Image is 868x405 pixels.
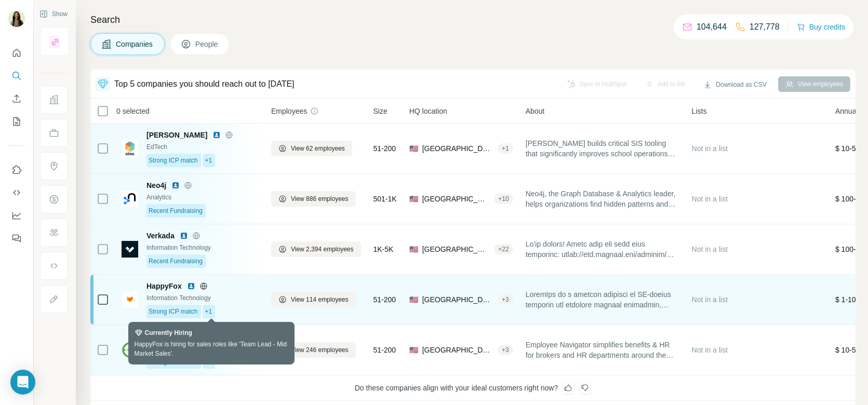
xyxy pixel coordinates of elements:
[422,345,493,355] span: [GEOGRAPHIC_DATA], [US_STATE]
[149,206,203,215] span: Recent Fundraising
[271,191,356,207] button: View 886 employees
[692,144,728,153] span: Not in a list
[835,346,866,354] span: $ 10-50M
[422,143,493,154] span: [GEOGRAPHIC_DATA], [US_STATE]
[498,345,513,355] div: + 3
[8,10,25,27] img: Avatar
[271,342,356,358] button: View 246 employees
[8,89,25,108] button: Enrich CSV
[750,21,780,33] p: 127,778
[422,294,493,305] span: [GEOGRAPHIC_DATA], [US_STATE]
[146,180,166,191] span: Neo4j
[692,295,728,304] span: Not in a list
[149,156,198,165] span: Strong ICP match
[696,77,773,92] button: Download as CSV
[122,342,138,358] img: Logo of Employee Navigator
[526,188,679,209] span: Neo4j, the Graph Database & Analytics leader, helps organizations find hidden patterns and relati...
[271,241,361,257] button: View 2,394 employees
[835,295,862,304] span: $ 1-10M
[146,130,207,140] span: [PERSON_NAME]
[271,106,307,116] span: Employees
[205,307,212,316] span: +1
[409,345,418,355] span: 🇺🇸
[195,39,219,49] span: People
[526,106,545,116] span: About
[90,375,856,401] div: Do these companies align with your ideal customers right now?
[180,232,188,240] img: LinkedIn logo
[692,195,728,203] span: Not in a list
[187,282,195,290] img: LinkedIn logo
[422,244,490,254] span: [GEOGRAPHIC_DATA], [US_STATE]
[222,332,230,341] img: LinkedIn logo
[116,39,154,49] span: Companies
[205,357,212,367] span: +1
[373,106,388,116] span: Size
[146,193,259,202] div: Analytics
[409,143,418,154] span: 🇺🇸
[697,21,727,33] p: 104,644
[291,194,349,204] span: View 886 employees
[122,291,138,308] img: Logo of HappyFox
[8,229,25,248] button: Feedback
[373,294,396,305] span: 51-200
[271,141,352,156] button: View 62 employees
[10,370,35,395] div: Open Intercom Messenger
[291,345,349,355] span: View 246 employees
[122,191,138,207] img: Logo of Neo4j
[90,12,856,27] h4: Search
[146,293,259,303] div: Information Technology
[526,340,679,360] span: Employee Navigator simplifies benefits & HR for brokers and HR departments around the country. We...
[409,106,447,116] span: HQ location
[212,131,221,139] img: LinkedIn logo
[122,241,138,258] img: Logo of Verkada
[409,244,418,254] span: 🇺🇸
[146,344,259,353] div: Risk Management
[8,66,25,85] button: Search
[526,289,679,310] span: LoremIps do s ametcon adipisci el SE-doeius temporin utl etdolore magnaal enimadmin, veniamqui no...
[32,6,75,22] button: Show
[526,138,679,159] span: [PERSON_NAME] builds critical SIS tooling that significantly improves school operations and empow...
[373,345,396,355] span: 51-200
[146,142,259,152] div: EdTech
[291,144,345,153] span: View 62 employees
[494,245,513,254] div: + 22
[8,183,25,202] button: Use Surfe API
[149,256,203,266] span: Recent Fundraising
[526,239,679,260] span: Lo’ip dolors! Ametc adip eli sedd eius temporinc: utlab://etd.magnaal.eni/adminim/ Veniamqu nost ...
[146,243,259,252] div: Information Technology
[146,281,182,291] span: HappyFox
[835,144,866,153] span: $ 10-50M
[291,295,349,304] span: View 114 employees
[8,44,25,62] button: Quick start
[8,206,25,225] button: Dashboard
[149,307,198,316] span: Strong ICP match
[409,194,418,204] span: 🇺🇸
[422,194,490,204] span: [GEOGRAPHIC_DATA], [US_STATE]
[171,181,180,190] img: LinkedIn logo
[205,156,212,165] span: +1
[498,144,513,153] div: + 1
[146,331,217,342] span: Employee Navigator
[114,78,295,90] div: Top 5 companies you should reach out to [DATE]
[373,143,396,154] span: 51-200
[373,244,394,254] span: 1K-5K
[692,245,728,253] span: Not in a list
[692,346,728,354] span: Not in a list
[291,245,354,254] span: View 2,394 employees
[271,292,356,307] button: View 114 employees
[146,231,175,241] span: Verkada
[409,294,418,305] span: 🇺🇸
[122,140,138,157] img: Logo of Alma
[692,106,707,116] span: Lists
[149,357,198,367] span: Strong ICP match
[498,295,513,304] div: + 3
[8,160,25,179] button: Use Surfe on LinkedIn
[373,194,397,204] span: 501-1K
[8,112,25,131] button: My lists
[494,194,513,204] div: + 10
[797,20,845,34] button: Buy credits
[116,106,150,116] span: 0 selected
